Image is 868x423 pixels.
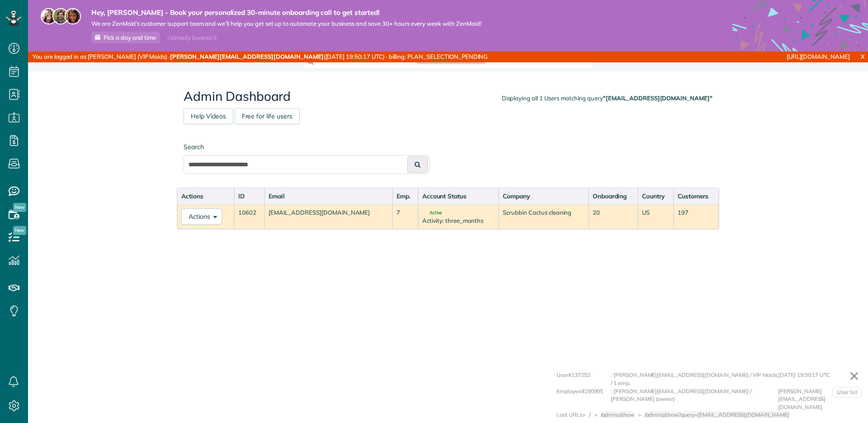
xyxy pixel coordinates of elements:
div: Country [642,192,670,201]
strong: [PERSON_NAME][EMAIL_ADDRESS][DOMAIN_NAME] [170,53,323,60]
div: Displaying all 1 Users matching query [502,94,712,103]
h2: Admin Dashboard [184,89,712,103]
div: Activity: three_months [422,216,495,225]
strong: "[EMAIL_ADDRESS][DOMAIN_NAME]" [603,94,712,102]
a: Free for life users [235,108,300,124]
td: US [638,204,674,229]
div: Customers [678,192,715,201]
a: User list [832,387,862,398]
div: You are logged in as [PERSON_NAME] (VIP Maids) · ([DATE] 19:50:17 UTC) · billing: PLAN_SELECTION_... [28,52,577,62]
img: michelle-19f622bdf1676172e81f8f8fba1fb50e276960ebfe0243fe18214015130c80e4.jpg [65,8,81,24]
span: We are ZenMaid’s customer support team and we’ll help you get set up to automate your business an... [91,20,481,28]
div: [PERSON_NAME][EMAIL_ADDRESS][DOMAIN_NAME] [778,387,859,411]
div: > > > [582,411,793,419]
span: / [589,411,590,418]
strong: Hey, [PERSON_NAME] - Book your personalized 30-minute onboarding call to get started! [91,8,481,17]
div: Actions [181,192,230,201]
div: : [PERSON_NAME][EMAIL_ADDRESS][DOMAIN_NAME] / VIP Maids / 1 emp. [611,371,778,387]
td: 7 [392,204,418,229]
a: Help Videos [184,108,233,124]
td: 20 [589,204,638,229]
label: Search [184,142,430,151]
img: jorge-587dff0eeaa6aab1f244e6dc62b8924c3b6ad411094392a53c71c6c4a576187d.jpg [52,8,69,24]
span: New [13,226,26,235]
td: [EMAIL_ADDRESS][DOMAIN_NAME] [264,204,392,229]
div: Last URLs [557,411,582,419]
button: Actions [181,208,222,225]
span: /admins/show [601,411,635,418]
div: Employee#290995 [557,387,611,411]
div: : [PERSON_NAME][EMAIL_ADDRESS][DOMAIN_NAME] / [PERSON_NAME] (owner) [611,387,778,411]
td: 10602 [234,204,264,229]
a: Pick a day and time [91,32,160,43]
span: Pick a day and time [104,34,156,41]
div: Onboarding [593,192,634,201]
div: [DATE] 19:50:17 UTC [778,371,859,387]
td: Scrubbin Cactus cleaning [499,204,588,229]
img: maria-72a9807cf96188c08ef61303f053569d2e2a8a1cde33d635c8a3ac13582a053d.jpg [41,8,57,24]
a: [URL][DOMAIN_NAME] [787,53,850,60]
a: ✕ [844,365,864,387]
div: Email [269,192,388,201]
div: User#137252 [557,371,611,387]
a: X [857,52,868,62]
div: I already booked it [162,32,222,43]
div: Emp. [396,192,414,201]
div: Company [503,192,584,201]
div: ID [238,192,260,201]
td: 197 [674,204,719,229]
span: /admins/show?query=[EMAIL_ADDRESS][DOMAIN_NAME] [645,411,789,418]
div: Account Status [422,192,495,201]
span: New [13,203,26,212]
span: Active [422,211,442,215]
